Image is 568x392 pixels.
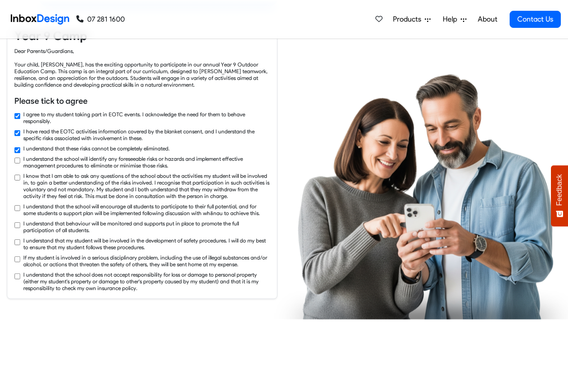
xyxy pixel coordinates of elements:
[23,237,269,251] label: I understand that my student will be involved in the development of safety procedures. I will do ...
[23,254,269,268] label: If my student is involved in a serious disciplinary problem, including the use of illegal substan...
[393,14,425,25] span: Products
[14,48,269,88] div: Dear Parents/Guardians, Your child, [PERSON_NAME], has the exciting opportunity to participate in...
[23,203,269,216] label: I understand that the school will encourage all students to participate to their full potential, ...
[23,172,269,199] label: I know that I am able to ask any questions of the school about the activities my student will be ...
[23,145,170,152] label: I understand that these risks cannot be completely eliminated.
[551,165,568,226] button: Feedback - Show survey
[23,111,269,124] label: I agree to my student taking part in EOTC events. I acknowledge the need for them to behave respo...
[510,11,561,28] a: Contact Us
[443,14,461,25] span: Help
[23,220,269,233] label: I understand that behaviour will be monitored and supports put in place to promote the full parti...
[555,174,564,206] span: Feedback
[475,10,500,28] a: About
[23,128,269,141] label: I have read the EOTC activities information covered by the blanket consent, and I understand the ...
[439,10,470,28] a: Help
[76,14,125,25] a: 07 281 1600
[23,155,269,169] label: I understand the school will identify any foreseeable risks or hazards and implement effective ma...
[14,95,269,107] h6: Please tick to agree
[389,10,434,28] a: Products
[23,271,269,291] label: I understand that the school does not accept responsibility for loss or damage to personal proper...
